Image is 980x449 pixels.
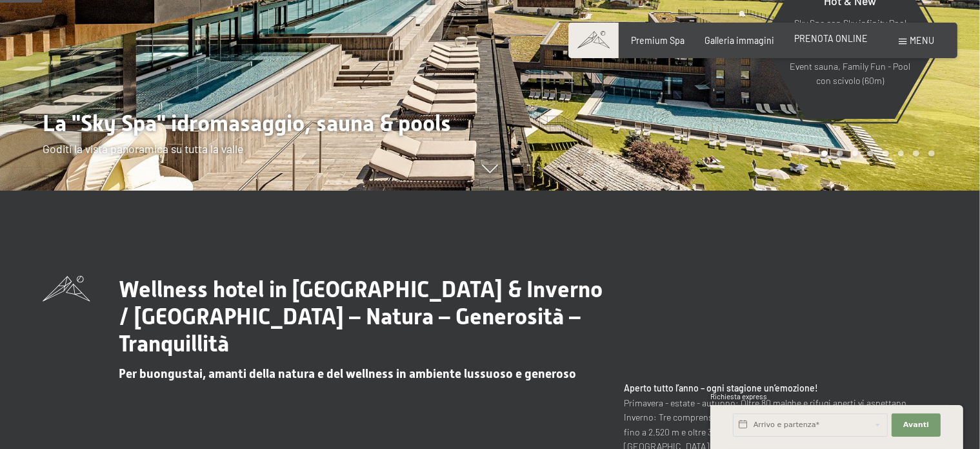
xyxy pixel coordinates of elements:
[892,413,941,437] button: Avanti
[913,151,919,157] div: Carousel Page 7
[710,392,767,401] span: Richiesta express
[852,151,859,157] div: Carousel Page 3
[705,35,774,46] a: Galleria immagini
[631,35,685,46] a: Premium Spa
[794,33,868,44] a: PRENOTA ONLINE
[903,420,929,430] span: Avanti
[625,382,819,393] strong: Aperto tutto l’anno – ogni stagione un’emozione!
[910,35,935,46] span: Menu
[898,151,905,157] div: Carousel Page 6
[817,151,934,157] div: Carousel Pagination
[119,366,577,381] span: Per buongustai, amanti della natura e del wellness in ambiente lussuoso e generoso
[821,151,828,157] div: Carousel Page 1 (Current Slide)
[837,151,843,157] div: Carousel Page 2
[867,151,874,157] div: Carousel Page 4
[119,276,603,357] span: Wellness hotel in [GEOGRAPHIC_DATA] & Inverno / [GEOGRAPHIC_DATA] – Natura – Generosità – Tranqui...
[788,16,912,89] p: Sky Spa con Sky infinity Pool 23m, grande Whirlpool e Sky Sauna, Outdoor Lounge, nuova Event saun...
[928,151,935,157] div: Carousel Page 8
[883,151,889,157] div: Carousel Page 5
